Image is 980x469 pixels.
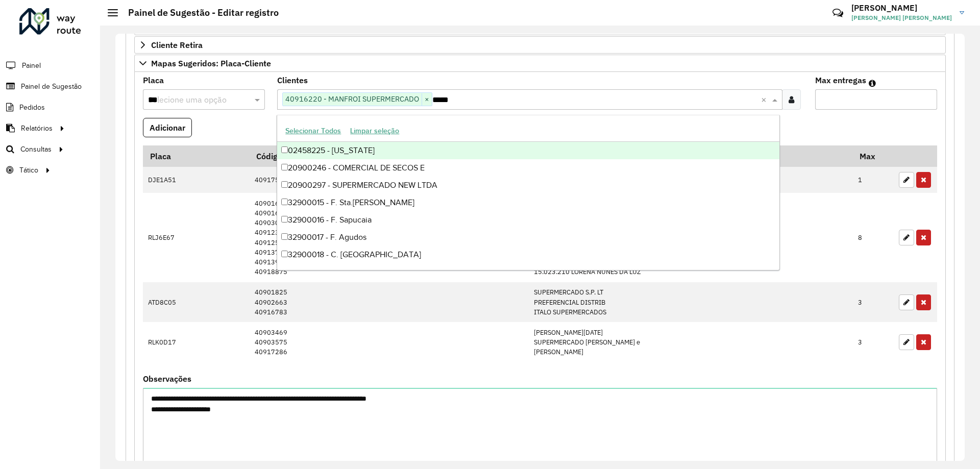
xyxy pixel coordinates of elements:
td: RLK0D17 [143,322,249,362]
div: 32900015 - F. Sta.[PERSON_NAME] [277,194,779,211]
td: 40901825 40902663 40916783 [249,282,528,323]
td: 8 [853,193,894,282]
div: 32900018 - C. [GEOGRAPHIC_DATA] [277,246,779,263]
td: 3 [853,322,894,362]
span: Consultas [20,144,52,155]
a: Cliente Retira [134,36,946,54]
span: Relatórios [21,123,53,134]
th: Max [853,145,894,167]
span: Tático [19,165,38,176]
div: 32900024 - F. [GEOGRAPHIC_DATA] [277,263,779,281]
th: Código Cliente [249,145,528,167]
td: ATD8C05 [143,282,249,323]
td: DJE1A51 [143,167,249,193]
button: Selecionar Todos [281,123,346,139]
td: 40903469 40903575 40917286 [249,322,528,362]
div: 20900297 - SUPERMERCADO NEW LTDA [277,177,779,194]
span: Cliente Retira [151,41,203,49]
td: 3 [853,282,894,323]
em: Máximo de clientes que serão colocados na mesma rota com os clientes informados [869,79,876,87]
td: RLJ6E67 [143,193,249,282]
td: 1 [853,167,894,193]
ng-dropdown-panel: Options list [277,115,779,270]
div: 02458225 - [US_STATE] [277,142,779,159]
span: 40916220 - MANFROI SUPERMERCADO [283,93,422,105]
span: [PERSON_NAME] [PERSON_NAME] [851,13,952,22]
td: [PERSON_NAME][DATE] SUPERMERCADO [PERSON_NAME] e [PERSON_NAME] [529,322,853,362]
td: SUPERMERCADO S.P. LT PREFERENCIAL DISTRIB ITALO SUPERMERCADOS [529,282,853,323]
th: Placa [143,145,249,167]
span: Pedidos [19,102,45,113]
h2: Painel de Sugestão - Editar registro [118,7,279,18]
td: 40917505 [249,167,528,193]
a: Mapas Sugeridos: Placa-Cliente [134,55,946,72]
button: Limpar seleção [346,123,404,139]
label: Placa [143,74,164,86]
label: Observações [143,373,191,385]
span: × [422,93,432,106]
h3: [PERSON_NAME] [851,3,952,13]
td: 40901640 40901641 40903062 40912326 40912544 40913790 40913964 40918875 [249,193,528,282]
span: Painel [22,60,41,71]
label: Max entregas [815,74,866,86]
span: Mapas Sugeridos: Placa-Cliente [151,59,271,67]
div: 32900017 - F. Agudos [277,229,779,246]
span: Clear all [761,93,770,106]
div: 32900016 - F. Sapucaia [277,211,779,229]
a: Contato Rápido [827,2,849,24]
button: Adicionar [143,118,192,137]
label: Clientes [277,74,308,86]
div: 20900246 - COMERCIAL DE SECOS E [277,159,779,177]
span: Painel de Sugestão [21,81,82,92]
